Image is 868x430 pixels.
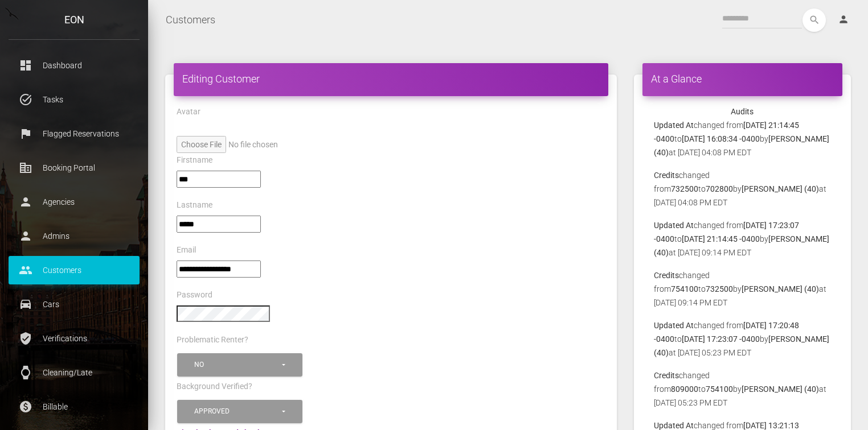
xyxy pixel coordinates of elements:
strong: Audits [731,107,754,116]
p: Customers [17,262,131,279]
b: Updated At [654,321,694,330]
p: Cars [17,296,131,313]
b: 754100 [706,384,733,394]
a: drive_eta Cars [9,290,140,319]
b: 809000 [671,384,698,394]
a: watch Cleaning/Late [9,358,140,387]
b: 754100 [671,284,698,293]
p: Cleaning/Late [17,364,131,381]
div: No [194,360,280,370]
b: [DATE] 21:14:45 -0400 [682,234,760,243]
b: 732500 [671,184,698,193]
b: Updated At [654,121,694,130]
label: Problematic Renter? [177,334,248,346]
b: 702800 [706,184,733,193]
a: people Customers [9,256,140,284]
a: person Agencies [9,188,140,216]
b: Updated At [654,421,694,430]
p: Booking Portal [17,159,131,176]
a: person [829,9,859,31]
label: Lastname [177,200,212,211]
a: person Admins [9,222,140,250]
b: Credits [654,371,679,380]
b: [DATE] 17:23:07 -0400 [682,334,760,344]
p: Billable [17,398,131,415]
p: changed from to by at [DATE] 05:23 PM EDT [654,319,831,359]
h4: At a Glance [651,72,834,86]
p: Dashboard [17,57,131,74]
button: search [803,9,826,32]
b: Credits [654,271,679,280]
label: Email [177,245,196,256]
b: 732500 [706,284,733,293]
label: Avatar [177,106,200,118]
p: Tasks [17,91,131,108]
p: changed from to by at [DATE] 09:14 PM EDT [654,218,831,259]
b: [PERSON_NAME] (40) [742,384,819,394]
div: Approved [194,407,280,416]
b: [PERSON_NAME] (40) [742,284,819,293]
a: corporate_fare Booking Portal [9,154,140,182]
b: Credits [654,171,679,180]
b: [PERSON_NAME] (40) [742,184,819,193]
a: paid Billable [9,392,140,421]
a: flag Flagged Reservations [9,119,140,148]
p: Admins [17,228,131,245]
p: changed from to by at [DATE] 09:14 PM EDT [654,268,831,309]
p: Verifications [17,330,131,347]
b: Updated At [654,221,694,230]
label: Password [177,290,212,301]
a: Customers [166,6,215,34]
button: Approved [177,400,302,423]
h4: Editing Customer [182,72,600,86]
i: person [838,14,849,25]
p: changed from to by at [DATE] 04:08 PM EDT [654,118,831,159]
label: Firstname [177,155,212,166]
a: task_alt Tasks [9,85,140,114]
a: verified_user Verifications [9,324,140,353]
label: Background Verified? [177,381,252,392]
button: No [177,353,302,377]
p: changed from to by at [DATE] 05:23 PM EDT [654,369,831,410]
p: Agencies [17,193,131,210]
a: dashboard Dashboard [9,51,140,80]
p: changed from to by at [DATE] 04:08 PM EDT [654,168,831,209]
p: Flagged Reservations [17,125,131,142]
b: [DATE] 16:08:34 -0400 [682,134,760,143]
